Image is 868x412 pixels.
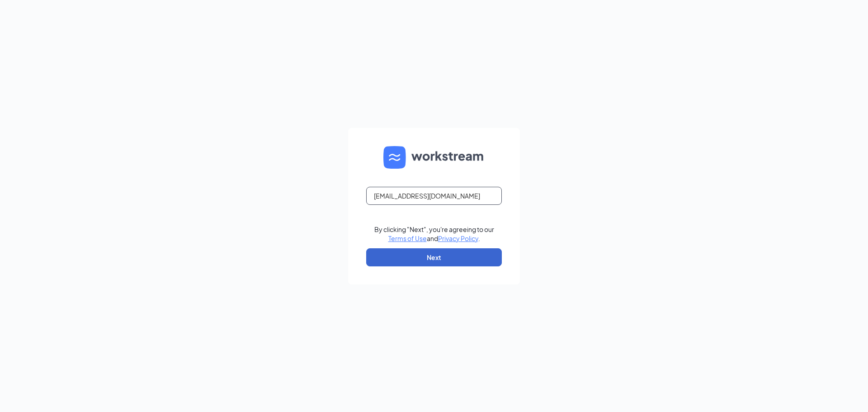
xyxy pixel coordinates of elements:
div: By clicking "Next", you're agreeing to our and . [374,225,494,243]
input: Email [366,187,502,205]
img: WS logo and Workstream text [383,146,485,169]
a: Privacy Policy [438,234,478,242]
a: Terms of Use [388,234,427,242]
button: Next [366,248,502,266]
